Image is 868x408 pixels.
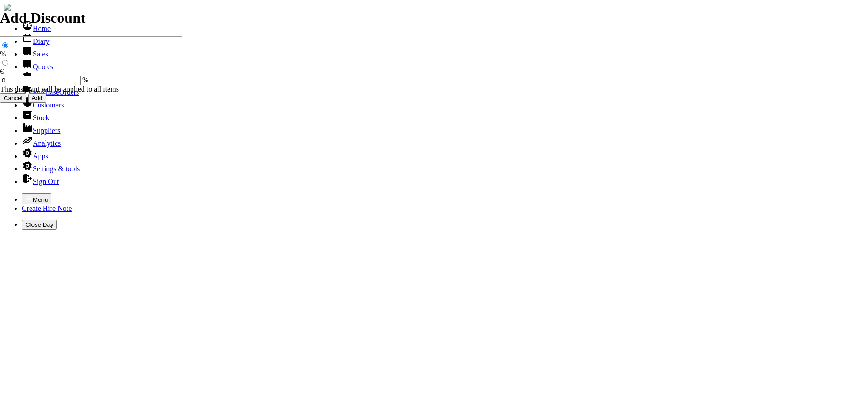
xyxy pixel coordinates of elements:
input: % [2,42,8,48]
a: Apps [22,152,48,160]
a: Sign Out [22,178,59,185]
span: % [82,76,88,84]
a: Create Hire Note [22,204,72,212]
input: Add [28,93,46,103]
a: Analytics [22,139,61,147]
a: Suppliers [22,127,60,134]
li: Sales [22,46,864,58]
a: Stock [22,114,49,122]
input: € [2,60,8,66]
button: Menu [22,193,51,204]
li: Stock [22,109,864,122]
li: Hire Notes [22,71,864,84]
button: Close Day [22,220,57,229]
li: Suppliers [22,122,864,135]
a: Settings & tools [22,165,80,173]
a: Customers [22,101,64,109]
